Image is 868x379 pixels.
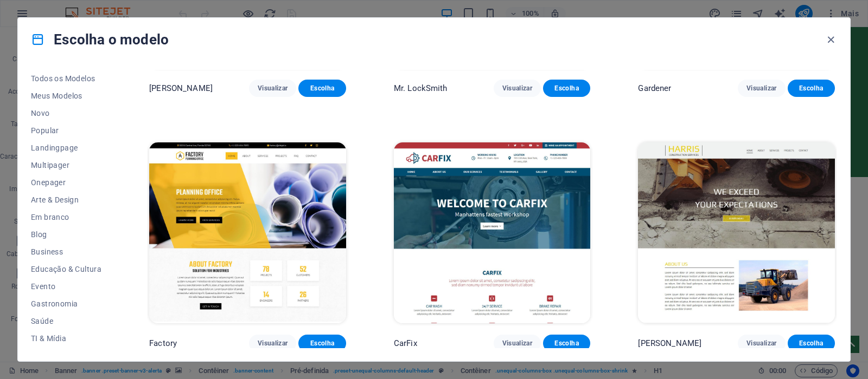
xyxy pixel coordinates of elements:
[31,174,101,191] button: Onepager
[249,335,296,352] button: Visualizar
[31,278,101,295] button: Evento
[31,226,101,243] button: Blog
[149,142,346,323] img: Factory
[31,208,101,226] button: Em branco
[31,317,101,325] span: Saúde
[746,84,776,93] span: Visualizar
[31,260,101,278] button: Educação & Cultura
[638,83,671,94] p: Gardener
[31,87,101,104] button: Meus Modelos
[31,70,101,87] button: Todos os Modelos
[258,84,288,93] span: Visualizar
[502,84,532,93] span: Visualizar
[394,142,591,323] img: CarFix
[738,80,785,97] button: Visualizar
[307,84,337,93] span: Escolha
[258,339,288,348] span: Visualizar
[31,282,101,291] span: Evento
[31,299,101,308] span: Gastronomia
[543,80,590,97] button: Escolha
[638,338,701,349] p: [PERSON_NAME]
[31,104,101,122] button: Novo
[31,295,101,312] button: Gastronomia
[738,335,785,352] button: Visualizar
[494,335,541,352] button: Visualizar
[249,80,296,97] button: Visualizar
[552,339,582,348] span: Escolha
[788,80,835,97] button: Escolha
[298,80,346,97] button: Escolha
[31,122,101,139] button: Popular
[494,80,541,97] button: Visualizar
[31,330,101,347] button: TI & Mídia
[31,312,101,330] button: Saúde
[746,339,776,348] span: Visualizar
[31,139,101,156] button: Landingpage
[31,92,101,100] span: Meus Modelos
[31,265,101,273] span: Educação & Cultura
[149,338,177,349] p: Factory
[394,83,448,94] p: Mr. LockSmith
[788,335,835,352] button: Escolha
[552,84,582,93] span: Escolha
[31,213,101,221] span: Em branco
[31,178,101,187] span: Onepager
[796,339,826,348] span: Escolha
[31,156,101,174] button: Multipager
[149,83,213,94] p: [PERSON_NAME]
[31,243,101,260] button: Business
[543,335,590,352] button: Escolha
[394,338,417,349] p: CarFix
[31,195,101,204] span: Arte & Design
[31,143,101,152] span: Landingpage
[796,84,826,93] span: Escolha
[31,230,101,239] span: Blog
[31,126,101,135] span: Popular
[31,247,101,256] span: Business
[638,142,835,323] img: Harris
[31,161,101,169] span: Multipager
[31,334,101,343] span: TI & Mídia
[31,74,101,83] span: Todos os Modelos
[307,339,337,348] span: Escolha
[31,191,101,208] button: Arte & Design
[31,31,169,48] h4: Escolha o modelo
[298,335,346,352] button: Escolha
[502,339,532,348] span: Visualizar
[31,109,101,117] span: Novo
[31,347,101,364] button: Legal & Finanças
